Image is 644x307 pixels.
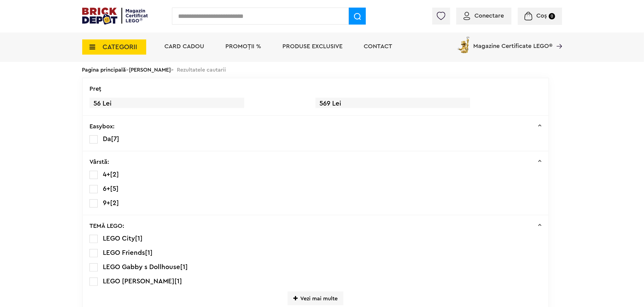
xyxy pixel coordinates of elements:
span: [5] [110,185,119,192]
span: 56 Lei [89,98,244,110]
span: [1] [180,264,188,270]
span: LEGO [PERSON_NAME] [103,278,174,285]
a: Pagina principală [82,67,126,73]
span: [2] [110,200,119,206]
span: LEGO Gabby s Dollhouse [103,264,180,270]
a: Card Cadou [165,43,204,49]
span: Vezi mai multe [288,292,343,305]
div: > > Rezultatele cautarii [82,62,562,78]
a: Produse exclusive [283,43,343,49]
a: Conectare [464,13,504,19]
span: Conectare [475,13,504,19]
span: LEGO City [103,235,135,242]
span: CATEGORII [103,44,137,50]
span: 6+ [103,185,110,192]
span: Da [103,136,111,142]
p: Vârstă: [89,159,109,165]
a: Contact [364,43,393,49]
span: 569 Lei [315,98,470,110]
span: [1] [145,249,153,256]
span: [1] [135,235,143,242]
p: Easybox: [89,123,115,130]
small: 0 [549,13,555,19]
span: 4+ [103,171,110,178]
a: PROMOȚII % [226,43,261,49]
p: TEMĂ LEGO: [89,223,124,229]
span: LEGO Friends [103,249,145,256]
p: Preţ [89,86,101,92]
span: [2] [110,171,119,178]
span: Coș [536,13,547,19]
span: Magazine Certificate LEGO® [474,35,553,49]
span: [1] [174,278,182,285]
span: [7] [111,136,119,142]
span: 9+ [103,200,110,206]
a: Magazine Certificate LEGO® [553,35,562,41]
a: [PERSON_NAME] [129,67,171,73]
